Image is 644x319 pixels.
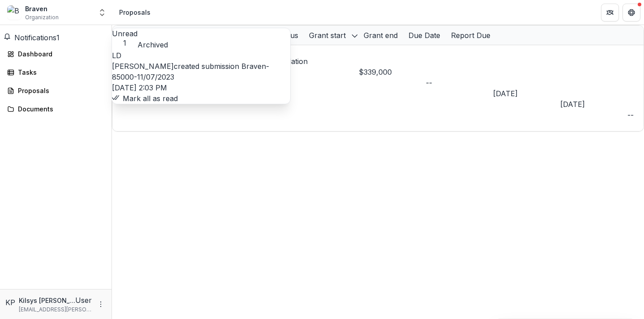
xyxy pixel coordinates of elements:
div: Grant end [358,26,403,45]
div: Grant start [304,30,351,41]
svg: sorted descending [351,32,358,39]
div: Due Date [403,26,446,45]
a: Tasks [4,65,108,80]
button: Open entity switcher [96,4,108,21]
div: Braven [25,4,59,13]
div: Grant start [304,26,358,45]
div: Amount awarded [202,26,271,45]
button: Notifications1 [4,32,60,43]
div: -- [426,77,493,88]
nav: breadcrumb [116,6,154,19]
p: created submission [112,61,290,82]
span: Notifications [14,33,56,42]
a: Proposals [4,83,108,98]
div: Report Due [446,30,496,41]
div: Proposals [18,86,101,95]
p: Ichigo Foundation [247,56,359,67]
button: More [95,299,106,310]
div: Due Date [403,30,446,41]
span: 1 [56,33,60,42]
div: Report Due [446,26,496,45]
a: Dashboard [4,47,108,61]
span: [PERSON_NAME] [112,62,174,71]
div: [DATE] [560,99,627,110]
button: Mark all as read [112,93,178,104]
img: Braven [7,5,21,20]
div: Grant [123,26,153,45]
div: Dashboard [18,49,101,59]
p: [EMAIL_ADDRESS][PERSON_NAME][DOMAIN_NAME] [19,306,92,314]
button: Get Help [623,4,640,21]
a: Documents [4,102,108,116]
div: Grant end [358,30,403,41]
div: Kilsys Payamps-Roure [5,297,15,308]
button: Archived [137,39,168,50]
p: Kilsys [PERSON_NAME] [19,296,75,305]
div: $339,000 [359,67,426,77]
div: Proposals [119,8,150,17]
div: Status [271,26,304,45]
button: Unread [112,28,137,47]
button: Partners [601,4,619,21]
span: Organization [25,13,59,21]
span: 1 [112,39,137,47]
div: [DATE] [493,88,560,99]
div: Laurel Dumont [112,50,290,61]
div: Tasks [18,68,101,77]
div: Foundation [153,26,202,45]
p: User [75,295,92,306]
p: [DATE] 2:03 PM [112,82,290,93]
div: Documents [18,104,101,114]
